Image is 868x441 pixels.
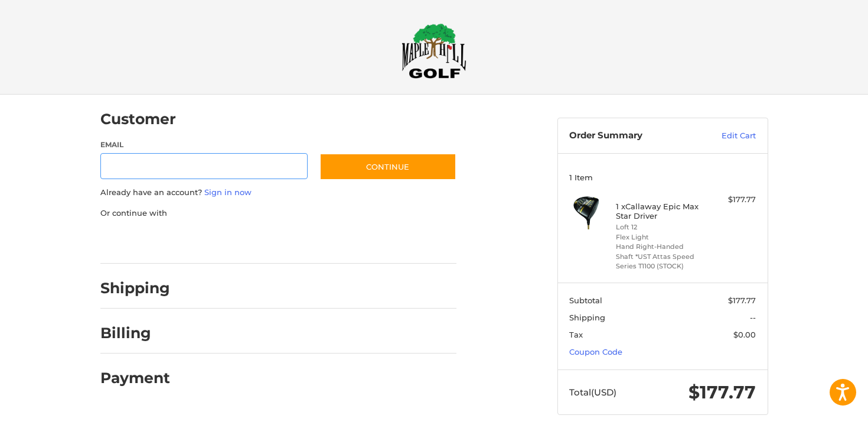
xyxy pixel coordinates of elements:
[696,130,756,142] a: Edit Cart
[616,242,706,252] li: Hand Right-Handed
[402,23,466,79] img: Maple Hill Golf
[100,110,176,128] h2: Customer
[100,324,169,342] h2: Billing
[733,330,756,339] span: $0.00
[616,202,706,221] h4: 1 x Callaway Epic Max Star Driver
[569,130,696,142] h3: Order Summary
[100,369,170,387] h2: Payment
[100,140,308,150] label: Email
[771,409,868,441] iframe: Google Customer Reviews
[569,347,622,356] a: Coupon Code
[569,387,616,398] span: Total (USD)
[616,232,706,242] li: Flex Light
[296,231,385,252] iframe: PayPal-venmo
[204,187,252,197] a: Sign in now
[197,231,285,252] iframe: PayPal-paylater
[688,381,756,403] span: $177.77
[750,313,756,322] span: --
[100,279,170,297] h2: Shipping
[569,330,583,339] span: Tax
[569,173,756,182] h3: 1 Item
[616,252,706,271] li: Shaft *UST Attas Speed Series T1100 (STOCK)
[709,194,756,206] div: $177.77
[319,153,456,180] button: Continue
[616,222,706,232] li: Loft 12
[728,296,756,305] span: $177.77
[569,296,602,305] span: Subtotal
[569,313,605,322] span: Shipping
[96,231,185,252] iframe: PayPal-paypal
[100,187,456,199] p: Already have an account?
[100,207,456,219] p: Or continue with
